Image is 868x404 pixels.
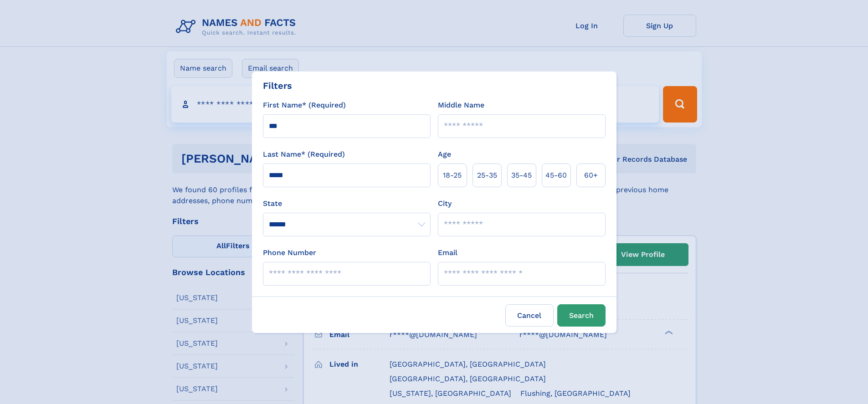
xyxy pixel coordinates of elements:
div: Filters [263,79,292,92]
span: 18‑25 [443,170,462,181]
label: Email [438,247,457,258]
span: 35‑45 [511,170,532,181]
label: Age [438,149,451,160]
label: First Name* (Required) [263,100,346,111]
label: Cancel [505,304,554,327]
label: Phone Number [263,247,316,258]
button: Search [557,304,606,327]
label: Last Name* (Required) [263,149,345,160]
label: City [438,198,452,209]
label: Middle Name [438,100,484,111]
span: 60+ [584,170,598,181]
span: 25‑35 [477,170,497,181]
span: 45‑60 [545,170,567,181]
label: State [263,198,431,209]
